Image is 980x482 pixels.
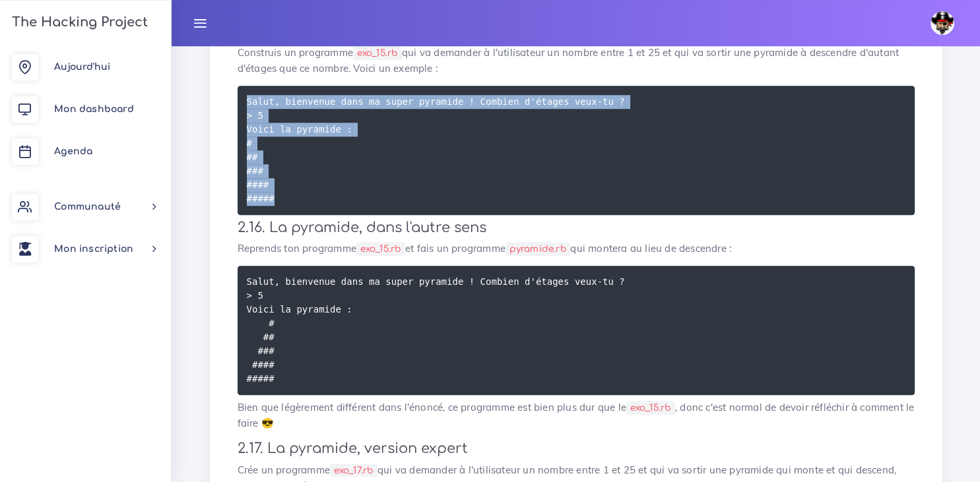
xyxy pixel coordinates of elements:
[238,220,915,236] h3: 2.16. La pyramide, dans l'autre sens
[356,242,405,256] code: exo_15.rb
[247,274,625,386] code: Salut, bienvenue dans ma super pyramide ! Combien d'étages veux-tu ? > 5 Voici la pyramide : # ##...
[626,401,675,415] code: exo_15.rb
[54,244,133,254] span: Mon inscription
[931,11,954,35] img: avatar
[247,94,625,206] code: Salut, bienvenue dans ma super pyramide ! Combien d'étages veux-tu ? > 5 Voici la pyramide : # ##...
[353,46,402,60] code: exo_15.rb
[238,241,915,256] p: Reprends ton programme et fais un programme qui montera au lieu de descendre :
[54,146,92,156] span: Agenda
[54,62,110,72] span: Aujourd'hui
[54,104,134,114] span: Mon dashboard
[238,45,915,76] p: Construis un programme qui va demander à l'utilisateur un nombre entre 1 et 25 et qui va sortir u...
[238,400,915,431] p: Bien que légèrement différent dans l'énoncé, ce programme est bien plus dur que le , donc c'est n...
[54,202,121,212] span: Communauté
[330,464,377,477] code: exo_17.rb
[506,242,570,256] code: pyramide.rb
[238,440,915,457] h3: 2.17. La pyramide, version expert
[8,15,148,30] h3: The Hacking Project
